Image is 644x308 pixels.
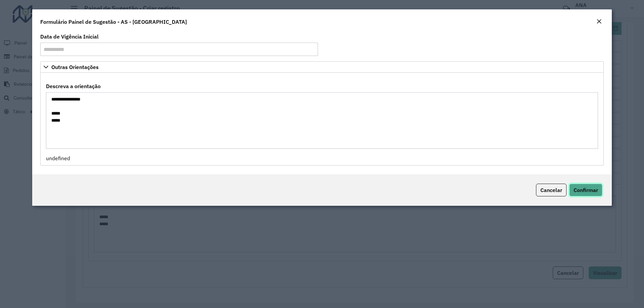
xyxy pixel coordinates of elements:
em: Fechar [596,19,602,24]
label: Descreva a orientação [46,82,101,90]
label: Data de Vigência Inicial [40,33,99,41]
span: Outras Orientações [51,64,99,70]
div: Outras Orientações [40,73,604,166]
button: Confirmar [569,184,602,196]
button: Close [594,17,604,26]
span: Confirmar [574,187,598,193]
span: undefined [46,155,70,162]
h4: Formulário Painel de Sugestão - AS - [GEOGRAPHIC_DATA] [40,18,187,26]
span: Cancelar [540,187,562,193]
a: Outras Orientações [40,61,604,73]
button: Cancelar [536,184,567,196]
